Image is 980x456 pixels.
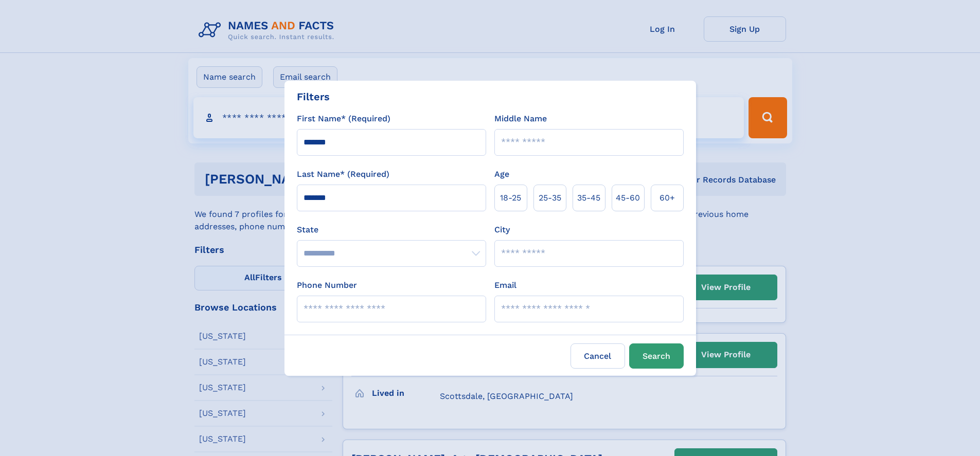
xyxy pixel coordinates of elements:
[297,113,390,125] label: First Name* (Required)
[577,192,600,204] span: 35‑45
[500,192,521,204] span: 18‑25
[571,343,625,369] label: Cancel
[539,192,561,204] span: 25‑35
[660,192,675,204] span: 60+
[494,113,547,125] label: Middle Name
[494,279,516,291] label: Email
[297,279,357,291] label: Phone Number
[297,224,486,236] label: State
[494,224,510,236] label: City
[297,168,389,180] label: Last Name* (Required)
[494,168,509,180] label: Age
[297,89,330,104] div: Filters
[616,192,640,204] span: 45‑60
[629,343,684,369] button: Search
